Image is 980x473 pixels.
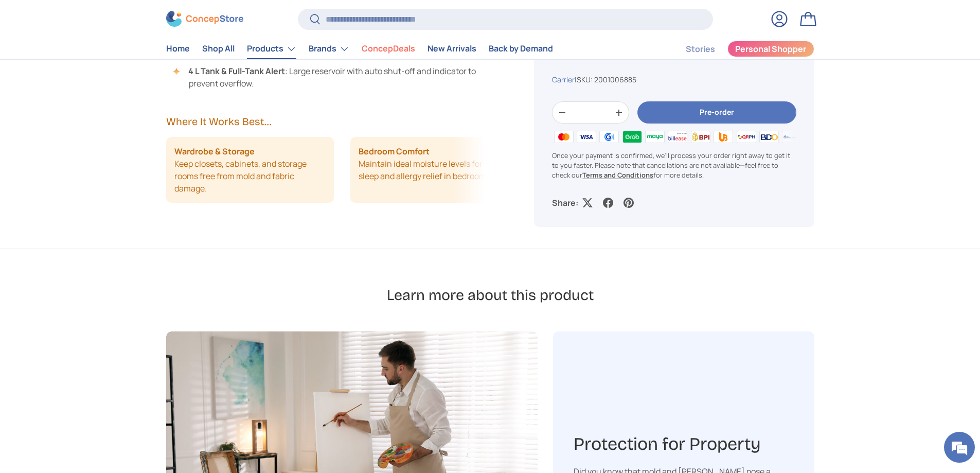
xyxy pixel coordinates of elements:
[661,39,814,59] nav: Secondary
[644,129,666,144] img: maya
[174,145,255,157] strong: Wardrobe & Storage
[302,39,355,59] summary: Brands
[594,75,636,84] span: 2001006885
[359,145,430,157] strong: Bedroom Comfort
[758,129,780,144] img: bdo
[552,197,578,209] p: Share:
[575,129,598,144] img: visa
[712,129,735,144] img: ubp
[489,39,553,59] a: Back by Demand
[575,75,636,84] span: |
[387,286,594,305] h2: Learn more about this product
[686,39,715,59] a: Stories
[5,281,196,317] textarea: Type your message and hit 'Enter'
[735,45,806,54] span: Personal Shopper
[552,75,575,84] a: Carrier
[60,130,142,234] span: We're online!
[169,5,193,30] div: Minimize live chat window
[427,39,476,59] a: New Arrivals
[362,39,415,59] a: ConcepDeals
[582,170,653,180] a: Terms and Conditions
[552,129,575,144] img: master
[350,137,519,203] li: Maintain ideal moisture levels for better sleep and allergy relief in bedrooms.
[552,150,796,180] p: Once your payment is confirmed, we'll process your order right away to get it to you faster. Plea...
[574,433,794,456] h3: Protection for Property
[666,129,689,144] img: billease
[780,129,803,144] img: metrobank
[689,129,712,144] img: bpi
[166,39,190,59] a: Home
[166,114,485,129] h2: Where It Works Best...
[166,39,553,59] nav: Primary
[598,129,620,144] img: gcash
[735,129,757,144] img: qrph
[620,129,643,144] img: grabpay
[54,58,173,71] div: Chat with us now
[241,39,302,59] summary: Products
[188,65,285,77] strong: 4 L Tank & Full-Tank Alert
[176,65,485,90] li: : Large reservoir with auto shut-off and indicator to prevent overflow.
[727,41,814,57] a: Personal Shopper
[637,101,796,124] button: Pre-order
[166,137,334,203] li: Keep closets, cabinets, and storage rooms free from mold and fabric damage.
[577,75,593,84] span: SKU:
[202,39,235,59] a: Shop All
[166,11,243,27] img: ConcepStore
